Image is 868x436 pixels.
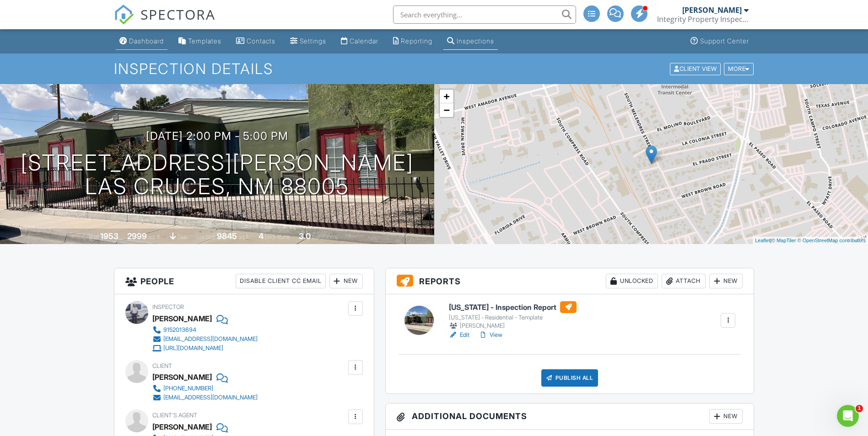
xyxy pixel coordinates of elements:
span: Inspector [152,303,184,310]
a: Zoom out [440,103,453,117]
div: Attach [662,274,706,288]
a: Client View [669,65,723,72]
h3: [DATE] 2:00 pm - 5:00 pm [146,130,288,142]
a: Contacts [232,33,279,50]
div: [URL][DOMAIN_NAME] [163,345,223,352]
div: Inspections [457,37,494,45]
a: Inspections [443,33,498,50]
div: New [329,274,363,288]
div: [PERSON_NAME] [152,370,212,384]
div: [EMAIL_ADDRESS][DOMAIN_NAME] [163,394,258,401]
a: Templates [175,33,225,50]
div: 3.0 [299,231,311,241]
span: Client's Agent [152,412,197,419]
div: Settings [300,37,326,45]
div: [PERSON_NAME] [449,321,577,330]
div: [PERSON_NAME] [152,312,212,325]
div: Integrity Property Inspections [657,15,749,24]
div: Publish All [541,369,598,387]
span: bathrooms [312,234,338,240]
div: New [709,409,743,424]
div: [EMAIL_ADDRESS][DOMAIN_NAME] [163,335,258,343]
span: sq. ft. [148,234,161,240]
h1: [STREET_ADDRESS][PERSON_NAME] Las Cruces, NM 88005 [21,151,414,199]
div: More [724,63,754,75]
div: Unlocked [606,274,658,288]
div: 9845 [217,231,237,241]
div: Contacts [247,37,275,45]
div: Support Center [700,37,749,45]
a: Reporting [389,33,436,50]
span: sq.ft. [238,234,250,240]
span: slab [178,234,188,240]
h3: Additional Documents [386,404,754,430]
div: Disable Client CC Email [236,274,326,288]
div: Calendar [350,37,378,45]
div: Templates [188,37,221,45]
a: [EMAIL_ADDRESS][DOMAIN_NAME] [152,393,258,402]
h3: People [114,268,374,294]
div: 9152013694 [163,326,196,334]
a: Zoom in [440,90,453,103]
input: Search everything... [393,5,576,24]
div: 2999 [127,231,147,241]
div: 4 [259,231,264,241]
div: | [753,237,868,245]
div: [PHONE_NUMBER] [163,385,213,392]
a: © MapTiler [771,238,796,243]
a: 9152013694 [152,325,258,335]
a: Settings [286,33,330,50]
span: Client [152,362,172,369]
h1: Inspection Details [114,61,755,77]
a: Calendar [337,33,382,50]
div: [PERSON_NAME] [682,5,742,15]
a: [URL][DOMAIN_NAME] [152,344,258,353]
h3: Reports [386,268,754,294]
div: Dashboard [129,37,164,45]
iframe: Intercom live chat [837,405,859,427]
div: New [709,274,743,288]
div: Client View [670,63,721,75]
div: Reporting [401,37,432,45]
a: View [479,330,502,340]
span: Lot Size [196,234,216,240]
a: [US_STATE] - Inspection Report [US_STATE] - Residential - Template [PERSON_NAME] [449,301,577,330]
a: SPECTORA [114,12,216,32]
h6: [US_STATE] - Inspection Report [449,301,577,313]
a: © OpenStreetMap contributors [798,238,866,243]
span: Built [89,234,99,240]
a: Leaflet [755,238,770,243]
span: SPECTORA [140,5,216,24]
span: bedrooms [265,234,290,240]
a: Edit [449,330,469,340]
a: Support Center [687,33,753,50]
div: 1953 [100,231,119,241]
a: [EMAIL_ADDRESS][DOMAIN_NAME] [152,335,258,344]
a: Dashboard [116,33,167,50]
div: [US_STATE] - Residential - Template [449,314,577,321]
a: [PHONE_NUMBER] [152,384,258,393]
img: The Best Home Inspection Software - Spectora [114,5,134,25]
span: 1 [856,405,863,412]
a: [PERSON_NAME] [152,420,212,434]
